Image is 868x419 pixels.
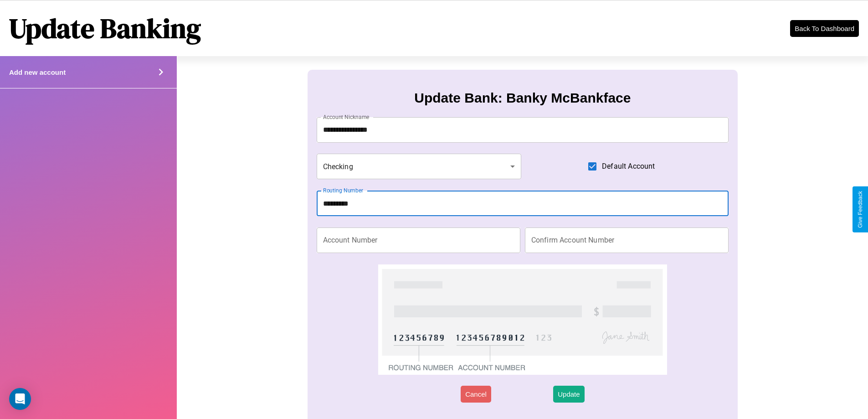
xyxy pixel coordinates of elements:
h4: Add new account [9,68,66,76]
button: Back To Dashboard [790,20,859,37]
h3: Update Bank: Banky McBankface [414,90,631,106]
button: Update [553,386,584,403]
h1: Update Banking [9,10,201,47]
div: Give Feedback [857,191,863,228]
button: Cancel [461,386,491,403]
div: Open Intercom Messenger [9,388,31,410]
div: Checking [317,154,522,179]
label: Account Nickname [323,113,370,121]
img: check [378,264,667,375]
label: Routing Number [323,186,363,194]
span: Default Account [602,161,655,172]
